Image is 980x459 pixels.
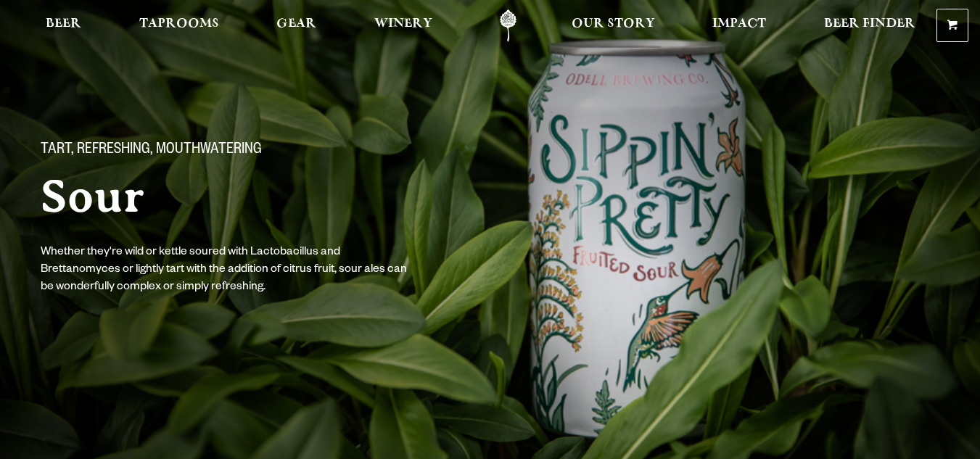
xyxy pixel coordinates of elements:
[41,141,262,160] span: Tart, Refreshing, Mouthwatering
[46,18,81,30] span: Beer
[267,9,326,42] a: Gear
[712,18,766,30] span: Impact
[41,244,412,297] p: Whether they're wild or kettle soured with Lactobacillus and Brettanomyces or lightly tart with t...
[130,9,228,42] a: Taprooms
[824,18,915,30] span: Beer Finder
[41,172,493,221] h1: Sour
[703,9,775,42] a: Impact
[139,18,219,30] span: Taprooms
[365,9,442,42] a: Winery
[572,18,655,30] span: Our Story
[562,9,664,42] a: Our Story
[374,18,432,30] span: Winery
[276,18,316,30] span: Gear
[481,9,535,42] a: Odell Home
[815,9,925,42] a: Beer Finder
[36,9,91,42] a: Beer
